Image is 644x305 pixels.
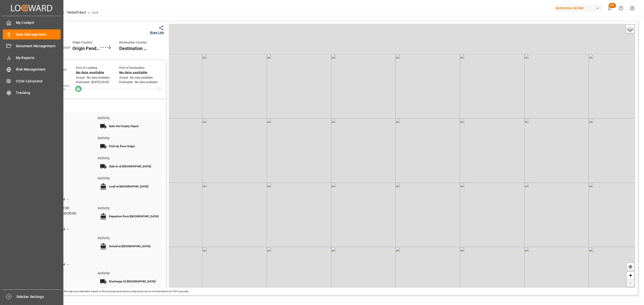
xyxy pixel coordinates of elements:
span: Gate Out Empty Depot [109,124,139,128]
span: -- [67,197,69,201]
span: Arrival at [GEOGRAPHIC_DATA] [109,244,150,248]
span: Activity [98,206,110,210]
div: Archroma LATAM [554,5,602,12]
span: Destination Country [119,40,147,45]
span: Load at [GEOGRAPHIC_DATA] [109,185,148,188]
span: Document Management [16,43,61,49]
span: Risk Management [16,67,61,72]
div: Estimated : No data available [119,80,163,84]
div: Actual : No data available [119,75,163,80]
button: show 100 new notifications [604,3,615,14]
span: Destination Pending [119,45,147,52]
div: Port of Destination [119,66,163,70]
div: Origin Pending [72,40,101,55]
span: The route drawn on the map is an estimation based on the port pairs and previous shipments, and i... [42,290,189,293]
span: Activity [98,156,110,160]
span: Departure from [GEOGRAPHIC_DATA] [109,215,158,218]
a: My Reports [3,53,61,63]
button: Help Center [615,3,627,14]
a: Zoom out [627,279,634,287]
a: 7d43e5f18ec3 [66,11,86,14]
span: -- [67,227,69,231]
span: Data Management [16,32,61,37]
div: Estimated : [DATE] 00:00 [76,80,119,84]
a: My Cockpit [3,18,61,28]
a: Document Management [3,41,61,51]
span: Discharge At [GEOGRAPHIC_DATA] [109,280,155,283]
span: + [629,272,632,278]
span: My Cockpit [16,20,61,25]
span: Origin Pending [72,45,101,52]
div: Actual : No data available [76,75,119,80]
div: No data available [76,70,119,75]
span: Sidebar Settings [16,294,61,299]
a: Layers [626,25,634,33]
span: Activity [98,116,110,120]
div: Share Link [150,30,164,35]
span: Origin Country [72,40,101,45]
span: 99+ [609,3,616,8]
span: CO2e Calculator [16,79,61,84]
span: − [629,280,632,286]
a: Risk Management [3,65,61,74]
a: Zoom in [627,272,634,279]
span: My Reports [16,55,61,61]
a: CO2e Calculator [3,76,61,86]
span: Activity [98,176,110,180]
div: Port of Loading [76,66,119,70]
span: Pick Up from Origin [109,144,135,148]
span: -- [67,262,69,266]
span: [DATE] 00:00:00 [52,211,76,215]
div: No data available [119,70,163,75]
a: Data Management [3,29,61,39]
span: Tracking [16,90,61,95]
button: Archroma LATAM [554,3,604,13]
span: Activity [98,136,110,140]
span: Gate In at [GEOGRAPHIC_DATA] [109,165,151,168]
a: Tracking [3,88,61,98]
div: Destination Pending [119,40,147,55]
span: Activity [98,236,110,240]
span: Activity [98,271,110,275]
